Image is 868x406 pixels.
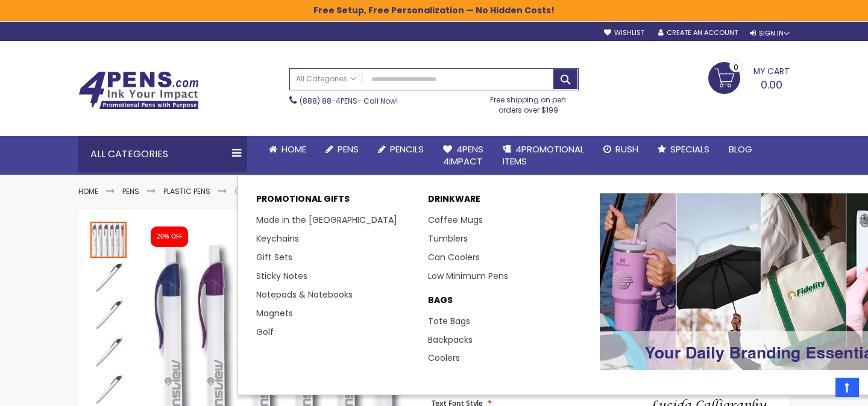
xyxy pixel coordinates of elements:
[256,289,353,301] a: Notepads & Notebooks
[615,143,638,155] span: Rush
[90,295,128,333] div: Oak Pen
[256,251,292,263] a: Gift Sets
[316,136,368,163] a: Pens
[390,143,424,155] span: Pencils
[719,136,762,163] a: Blog
[428,193,588,211] a: DRINKWARE
[428,334,473,346] a: Backpacks
[78,71,199,110] img: 4Pens Custom Pens and Promotional Products
[428,233,468,245] a: Tumblers
[90,220,128,258] div: Oak Pen
[493,136,594,175] a: 4PROMOTIONALITEMS
[338,143,359,155] span: Pens
[256,193,416,211] p: Promotional Gifts
[734,61,738,73] span: 0
[428,270,508,282] a: Low Minimum Pens
[290,69,362,89] a: All Categories
[594,136,648,163] a: Rush
[648,136,719,163] a: Specials
[259,136,316,163] a: Home
[157,233,182,241] div: 20% OFF
[281,143,306,155] span: Home
[256,233,299,245] a: Keychains
[368,136,433,163] a: Pencils
[90,333,128,370] div: Oak Pen
[234,187,263,196] li: Oak Pen
[428,214,483,226] a: Coffee Mugs
[433,136,493,175] a: 4Pens4impact
[256,326,274,338] a: Golf
[443,143,483,167] span: 4Pens 4impact
[78,136,247,172] div: All Categories
[769,373,868,406] iframe: Google Customer Reviews
[90,258,128,295] div: Oak Pen
[256,214,397,226] a: Made in the [GEOGRAPHIC_DATA]
[761,77,782,92] span: 0.00
[90,334,127,370] img: Oak Pen
[256,307,293,319] a: Magnets
[122,186,139,196] a: Pens
[503,143,584,167] span: 4PROMOTIONAL ITEMS
[428,251,480,263] a: Can Coolers
[670,143,709,155] span: Specials
[750,29,790,38] div: Sign In
[428,295,588,312] a: BAGS
[729,143,752,155] span: Blog
[708,62,790,92] a: 0.00 0
[300,96,398,106] span: - Call Now!
[604,28,644,37] a: Wishlist
[90,259,127,295] img: Oak Pen
[658,28,738,37] a: Create an Account
[428,315,470,327] a: Tote Bags
[163,186,210,196] a: Plastic Pens
[296,74,356,84] span: All Categories
[428,352,460,364] a: Coolers
[78,186,98,196] a: Home
[478,90,579,114] div: Free shipping on pen orders over $199
[300,96,357,106] a: (888) 88-4PENS
[256,270,307,282] a: Sticky Notes
[90,296,127,333] img: Oak Pen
